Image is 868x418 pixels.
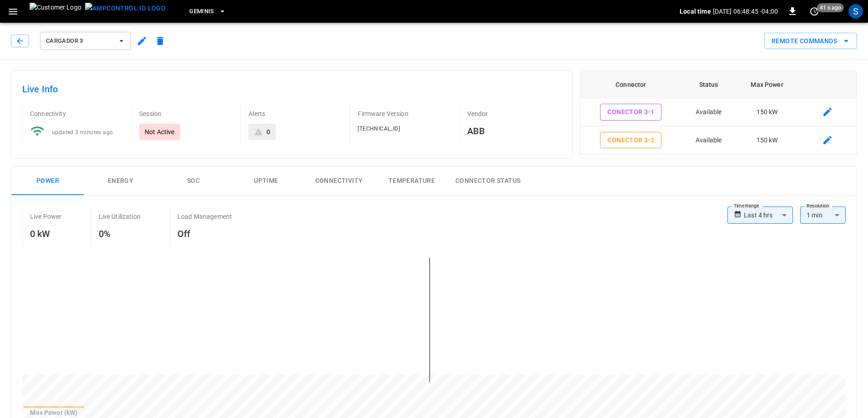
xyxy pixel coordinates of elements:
button: Conector 3-1 [600,104,661,121]
div: 0 [267,127,270,136]
div: profile-icon [848,4,863,19]
div: 1 min [800,206,846,224]
th: Max Power [736,71,798,98]
label: Time Range [734,202,759,210]
td: Available [681,98,736,126]
p: Not Active [145,127,175,136]
span: updated 3 minutes ago [52,129,113,136]
p: Session [139,109,233,118]
button: Temperature [375,166,448,196]
button: Uptime [230,166,303,196]
p: Live Utilization [99,212,141,221]
button: SOC [157,166,230,196]
p: Vendor [467,109,561,118]
div: remote commands options [764,33,857,50]
td: 150 kW [736,126,798,155]
p: Alerts [248,109,343,118]
td: Available [681,126,736,155]
button: Cargador 3 [40,32,131,50]
h6: Off [177,227,232,241]
button: Remote Commands [764,33,857,50]
span: 41 s ago [817,3,844,12]
button: Connector Status [448,166,528,196]
h6: 0 kW [30,227,62,241]
td: 150 kW [736,154,798,182]
td: Available [681,154,736,182]
td: 150 kW [736,98,798,126]
h6: 0% [99,227,141,241]
p: Connectivity [30,109,124,118]
button: Power [11,166,84,196]
h6: Live Info [22,82,561,96]
button: Connectivity [303,166,375,196]
p: Firmware Version [358,109,452,118]
th: Status [681,71,736,98]
button: Conector 3-2 [600,132,661,149]
span: [TECHNICAL_ID] [358,126,400,132]
span: Geminis [189,6,214,17]
th: Connector [580,71,681,98]
p: [DATE] 06:48:45 -04:00 [713,7,778,16]
span: Cargador 3 [46,36,113,46]
table: connector table [580,71,857,210]
img: Customer Logo [30,3,81,20]
button: set refresh interval [807,4,822,19]
div: Last 4 hrs [744,206,793,224]
img: ampcontrol.io logo [85,3,166,14]
p: Load Management [177,212,232,221]
button: Geminis [186,3,230,20]
button: Energy [84,166,157,196]
h6: ABB [467,124,561,138]
p: Local time [680,7,711,16]
p: Live Power [30,212,62,221]
label: Resolution [807,202,829,210]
